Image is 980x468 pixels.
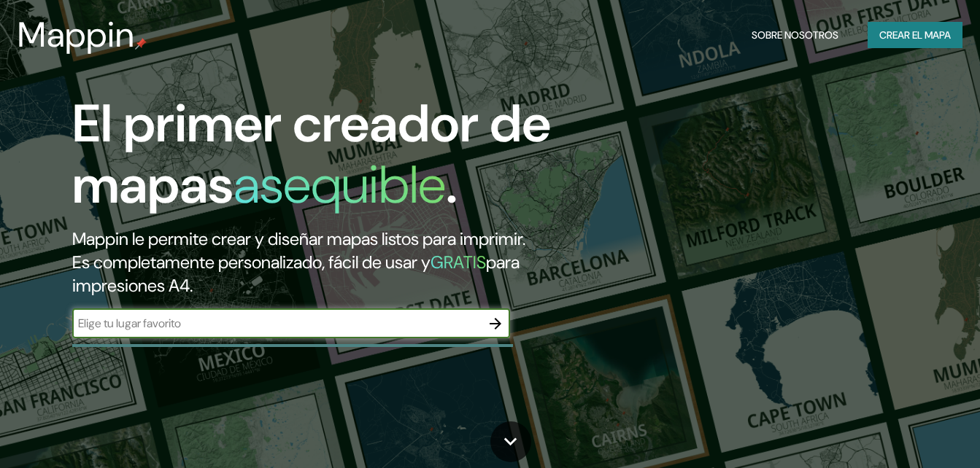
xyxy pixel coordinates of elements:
[234,151,446,219] h1: asequible
[18,15,135,55] h3: Mappin
[135,38,147,50] img: mappin-pin
[752,26,838,44] font: Sobre nosotros
[72,93,563,227] h1: El primer creador de mapas .
[868,22,962,49] button: Crear el mapa
[879,26,951,44] font: Crear el mapa
[431,251,486,273] h5: GRATIS
[746,22,844,49] button: Sobre nosotros
[72,227,563,297] h2: Mappin le permite crear y diseñar mapas listos para imprimir. Es completamente personalizado, fác...
[72,315,481,332] input: Elige tu lugar favorito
